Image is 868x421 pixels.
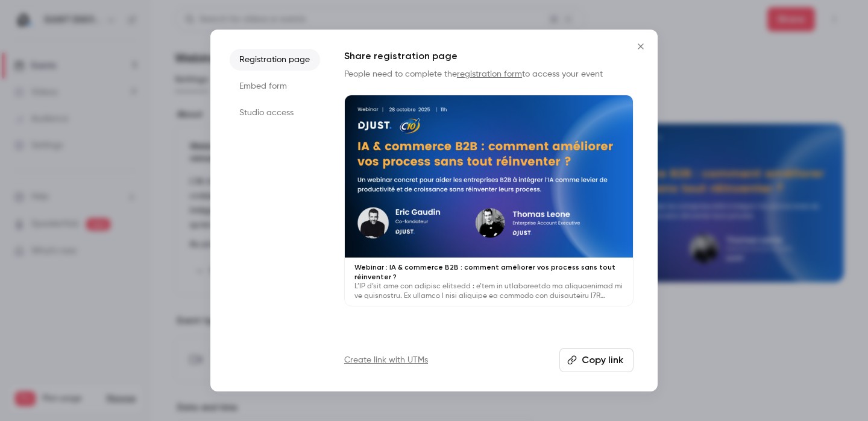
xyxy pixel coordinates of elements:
a: Webinar : IA & commerce B2B : comment améliorer vos process sans tout réinventer ?L’IP d’sit ame ... [344,95,634,306]
p: L’IP d’sit ame con adipisc elitsedd : e’tem in utlaboreetdo ma aliquaenimad mi ve quisnostru. Ex ... [354,282,623,301]
li: Studio access [230,102,320,124]
a: Create link with UTMs [344,354,428,366]
p: Webinar : IA & commerce B2B : comment améliorer vos process sans tout réinventer ? [354,262,623,282]
li: Embed form [230,75,320,97]
button: Copy link [559,348,634,372]
a: registration form [457,70,522,78]
p: People need to complete the to access your event [344,68,634,80]
li: Registration page [230,49,320,71]
button: Close [629,34,653,59]
h1: Share registration page [344,49,634,63]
